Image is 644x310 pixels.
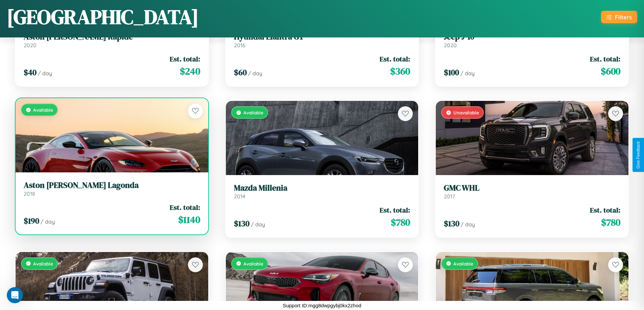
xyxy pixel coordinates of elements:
span: 2018 [24,190,35,197]
a: Jeep J-102020 [444,32,620,49]
span: 2014 [234,193,245,200]
span: / day [251,221,265,228]
h3: Aston [PERSON_NAME] Rapide [24,32,200,42]
span: $ 40 [24,67,37,78]
span: Unavailable [453,110,479,115]
span: 2017 [444,193,455,200]
a: GMC WHL2017 [444,183,620,200]
span: Available [243,110,263,115]
h3: Aston [PERSON_NAME] Lagonda [24,180,200,190]
span: $ 780 [391,216,410,229]
span: $ 600 [601,64,620,78]
span: $ 1140 [178,213,200,226]
span: $ 780 [601,216,620,229]
span: $ 360 [390,64,410,78]
span: Est. total: [170,202,200,212]
div: Give Feedback [636,141,641,169]
div: Filters [615,13,632,21]
span: $ 240 [180,64,200,78]
span: $ 130 [444,218,459,229]
a: Aston [PERSON_NAME] Lagonda2018 [24,180,200,197]
span: Est. total: [170,54,200,64]
span: / day [460,70,475,77]
span: $ 100 [444,67,459,78]
span: Est. total: [590,54,620,64]
iframe: Intercom live chat [7,287,23,303]
a: Mazda Millenia2014 [234,183,410,200]
span: Available [33,107,53,113]
span: / day [38,70,52,77]
span: 2016 [234,42,245,49]
span: Est. total: [380,205,410,215]
span: / day [248,70,262,77]
a: Aston [PERSON_NAME] Rapide2020 [24,32,200,49]
span: $ 130 [234,218,249,229]
span: / day [461,221,475,228]
span: Est. total: [380,54,410,64]
span: / day [41,218,55,225]
span: Available [33,261,53,266]
span: Available [453,261,473,266]
span: 2020 [24,42,37,49]
a: Hyundai Elantra GT2016 [234,32,410,49]
h1: [GEOGRAPHIC_DATA] [7,3,199,31]
span: $ 190 [24,215,39,226]
span: Est. total: [590,205,620,215]
h3: Mazda Millenia [234,183,410,193]
span: $ 60 [234,67,247,78]
span: 2020 [444,42,457,49]
h3: GMC WHL [444,183,620,193]
span: Available [243,261,263,266]
button: Filters [601,11,637,23]
p: Support ID: mgg8dwpgybj0kx2zhod [283,301,361,310]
